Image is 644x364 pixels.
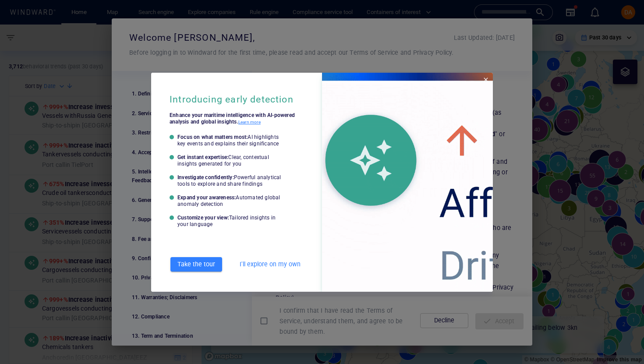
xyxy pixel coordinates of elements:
[175,259,218,270] span: Take the tour
[479,73,493,87] button: Close
[177,174,281,187] p: Powerful analytical tools to explore and share findings
[177,154,269,167] p: Clear, contextual insights generated for you
[170,112,304,125] p: Enhance your maritime intelligence with AI-powered analysis and global insights.
[177,194,284,208] p: Expand your awareness:
[170,257,222,272] button: Take the tour
[177,215,276,227] p: Tailored insights in your language
[240,259,301,270] span: I'll explore on my own
[170,94,294,106] h5: Introducing early detection
[322,73,493,292] img: earlyDetectionWelcomeGif.387a206c.gif
[177,154,284,167] p: Get instant expertise:
[607,325,637,357] iframe: Chat
[236,256,304,272] button: I'll explore on my own
[177,174,284,187] p: Investigate confidently:
[177,215,284,228] p: Customize your view:
[177,194,280,207] p: Automated global anomaly detection
[177,134,279,147] p: AI highlights key events and explains their significance
[177,134,284,147] p: Focus on what matters most:
[238,120,261,125] a: Learn more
